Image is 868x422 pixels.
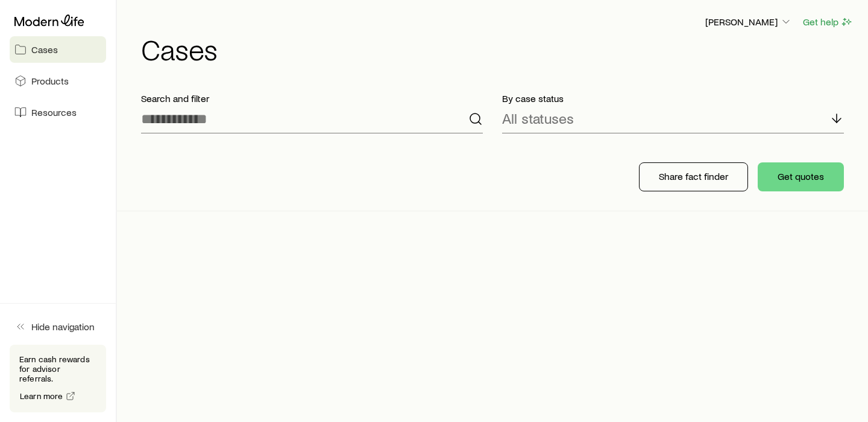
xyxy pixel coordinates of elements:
a: Resources [10,99,106,126]
p: Earn cash rewards for advisor referrals. [19,354,96,383]
button: Get quotes [758,162,844,191]
p: [PERSON_NAME] [705,16,792,28]
a: Cases [10,36,106,63]
p: Search and filter [141,92,483,104]
p: Share fact finder [659,170,728,182]
span: Resources [31,106,77,118]
span: Cases [31,43,58,56]
button: Get help [802,15,854,29]
a: Products [10,68,106,94]
button: [PERSON_NAME] [705,15,793,30]
span: Hide navigation [31,321,95,333]
span: Learn more [20,392,63,400]
button: Share fact finder [639,162,748,191]
button: Hide navigation [10,313,106,340]
h1: Cases [141,34,854,63]
p: All statuses [502,110,574,127]
span: Products [31,75,69,87]
p: By case status [502,92,844,104]
div: Earn cash rewards for advisor referrals.Learn more [10,345,106,412]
